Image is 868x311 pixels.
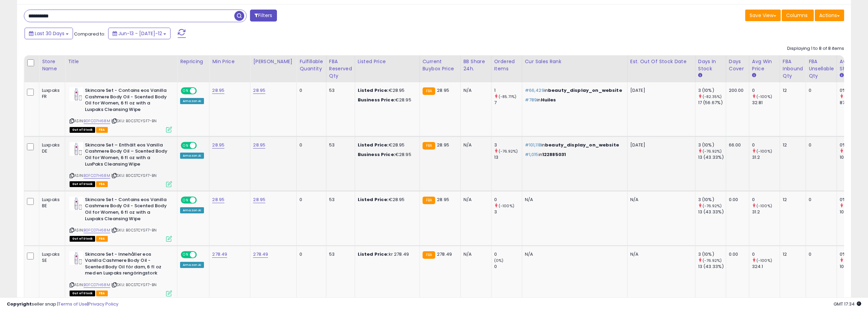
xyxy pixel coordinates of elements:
[96,236,108,242] span: FBA
[70,197,172,241] div: ASIN:
[525,87,622,94] p: in
[70,181,95,187] span: All listings that are currently out of stock and unavailable for purchase on Amazon
[494,58,519,72] div: Ordered Items
[630,197,690,203] p: N/A
[494,209,522,215] div: 3
[70,87,83,101] img: 41pQe3H72aL._SL40_.jpg
[525,97,622,103] p: in
[783,251,801,257] div: 12
[464,142,486,148] div: N/A
[358,152,414,158] div: €28.95
[299,87,321,94] div: 0
[7,301,118,308] div: seller snap | |
[96,127,108,133] span: FBA
[752,87,780,94] div: 0
[840,142,867,148] div: 0%
[494,87,522,94] div: 1
[181,142,190,148] span: ON
[840,100,867,106] div: 87.5%
[752,58,777,72] div: Avg Win Price
[253,142,265,149] a: 28.95
[42,251,60,264] div: Luxpaks SE
[180,58,206,65] div: Repricing
[782,10,814,21] button: Columns
[752,100,780,106] div: 32.81
[111,227,157,233] span: | SKU: B0CSTCYSF7-BN
[299,58,323,72] div: Fulfillable Quantity
[840,197,867,203] div: 0%
[358,196,389,203] b: Listed Price:
[464,251,486,257] div: N/A
[464,197,486,203] div: N/A
[729,251,744,257] div: 0.00
[358,58,417,65] div: Listed Price
[783,142,801,148] div: 12
[525,58,624,65] div: Cur Sales Rank
[180,153,204,159] div: Amazon AI
[756,258,772,263] small: (-100%)
[180,207,204,213] div: Amazon AI
[181,197,190,203] span: ON
[698,142,726,148] div: 3 (10%)
[358,251,414,257] div: kr 278.49
[834,301,861,307] span: 2025-08-12 17:34 GMT
[698,264,726,270] div: 13 (43.33%)
[703,203,722,209] small: (-76.92%)
[698,87,726,94] div: 3 (10%)
[118,30,162,37] span: Jun-13 - [DATE]-12
[42,142,60,154] div: Luxpaks DE
[703,149,722,154] small: (-76.92%)
[840,87,867,94] div: 0%
[58,301,87,307] a: Terms of Use
[745,10,781,21] button: Save View
[815,10,844,21] button: Actions
[180,98,204,104] div: Amazon AI
[25,28,73,39] button: Last 30 Days
[809,251,832,257] div: 0
[525,197,622,203] div: N/A
[253,87,265,94] a: 28.95
[525,142,541,148] span: #101,118
[525,152,622,158] p: in
[70,236,95,242] span: All listings that are currently out of stock and unavailable for purchase on Amazon
[84,173,110,179] a: B0FCD7H68M
[212,58,247,65] div: Min Price
[809,142,832,148] div: 0
[423,87,435,95] small: FBA
[729,142,744,148] div: 66.00
[499,149,518,154] small: (-76.92%)
[7,301,32,307] strong: Copyright
[181,252,190,257] span: ON
[85,142,168,169] b: Skincare Set – Enthält eos Vanilla Cashmere Body Oil – Scented Body Oil for Women, 6 fl oz with a...
[253,251,268,258] a: 278.49
[494,142,522,148] div: 3
[840,154,867,160] div: 100%
[752,197,780,203] div: 0
[783,197,801,203] div: 12
[548,87,622,94] span: beauty_display_on_website
[542,151,566,158] span: 122885031
[423,142,435,150] small: FBA
[840,264,867,270] div: 100%
[786,12,808,19] span: Columns
[70,197,83,210] img: 41pQe3H72aL._SL40_.jpg
[358,251,389,257] b: Listed Price:
[196,252,207,257] span: OFF
[729,197,744,203] div: 0.00
[494,197,522,203] div: 0
[464,58,488,72] div: BB Share 24h.
[181,88,190,94] span: ON
[111,173,157,178] span: | SKU: B0CSTCYSF7-BN
[85,87,168,114] b: Skincare Set - Contains eos Vanilla Cashmere Body Oil - Scented Body Oil for Women, 6 fl oz with ...
[630,58,692,65] div: Est. Out Of Stock Date
[437,87,449,94] span: 28.95
[42,197,60,209] div: Luxpaks BE
[525,87,544,94] span: #66,429
[111,118,157,124] span: | SKU: B0CSTCYSF7-BN
[840,72,844,79] small: Avg BB Share.
[358,97,414,103] div: €28.95
[196,142,207,148] span: OFF
[70,291,95,296] span: All listings that are currently out of stock and unavailable for purchase on Amazon
[499,94,516,99] small: (-85.71%)
[196,88,207,94] span: OFF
